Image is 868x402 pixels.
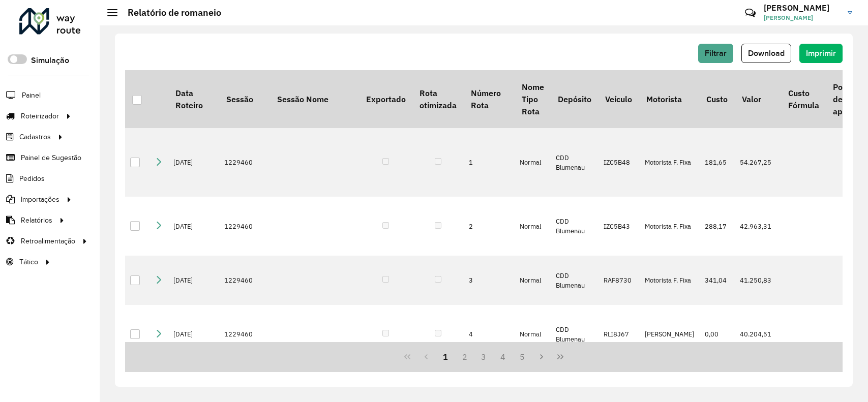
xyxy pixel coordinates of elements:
[493,347,513,366] button: 4
[700,305,735,364] td: 0,00
[117,7,221,18] h2: Relatório de romaneio
[474,347,494,366] button: 3
[515,70,551,128] th: Nome Tipo Rota
[412,70,463,128] th: Rota otimizada
[781,70,826,128] th: Custo Fórmula
[598,197,640,256] td: IZC5B43
[464,197,515,256] td: 2
[219,305,270,364] td: 1229460
[515,197,551,256] td: Normal
[739,2,761,24] a: Contato Rápido
[640,305,700,364] td: [PERSON_NAME]
[359,70,412,128] th: Exportado
[515,256,551,305] td: Normal
[700,128,735,197] td: 181,65
[219,70,270,128] th: Sessão
[168,305,219,364] td: [DATE]
[598,128,640,197] td: IZC5B48
[464,128,515,197] td: 1
[640,256,700,305] td: Motorista F. Fixa
[21,194,59,205] span: Importações
[735,256,781,305] td: 41.250,83
[735,70,781,128] th: Valor
[464,305,515,364] td: 4
[598,305,640,364] td: RLI8J67
[551,70,598,128] th: Depósito
[515,305,551,364] td: Normal
[21,215,52,226] span: Relatórios
[168,128,219,197] td: [DATE]
[640,128,700,197] td: Motorista F. Fixa
[741,44,791,63] button: Download
[19,132,51,142] span: Cadastros
[700,70,735,128] th: Custo
[551,256,598,305] td: CDD Blumenau
[219,197,270,256] td: 1229460
[551,347,570,366] button: Last Page
[700,197,735,256] td: 288,17
[219,256,270,305] td: 1229460
[764,13,840,22] span: [PERSON_NAME]
[455,347,474,366] button: 2
[464,256,515,305] td: 3
[532,347,551,366] button: Next Page
[31,54,69,67] label: Simulação
[168,70,219,128] th: Data Roteiro
[22,90,41,101] span: Painel
[640,70,700,128] th: Motorista
[826,70,865,128] th: Ponto de apoio
[799,44,843,63] button: Imprimir
[640,197,700,256] td: Motorista F. Fixa
[21,111,59,121] span: Roteirizador
[806,49,836,57] span: Imprimir
[764,3,840,13] h3: [PERSON_NAME]
[168,197,219,256] td: [DATE]
[735,128,781,197] td: 54.267,25
[735,305,781,364] td: 40.204,51
[551,305,598,364] td: CDD Blumenau
[436,347,455,366] button: 1
[515,128,551,197] td: Normal
[513,347,532,366] button: 5
[748,49,785,57] span: Download
[270,70,359,128] th: Sessão Nome
[700,256,735,305] td: 341,04
[735,197,781,256] td: 42.963,31
[551,128,598,197] td: CDD Blumenau
[698,44,733,63] button: Filtrar
[21,152,81,163] span: Painel de Sugestão
[19,173,45,184] span: Pedidos
[551,197,598,256] td: CDD Blumenau
[464,70,515,128] th: Número Rota
[598,70,640,128] th: Veículo
[19,257,38,267] span: Tático
[219,128,270,197] td: 1229460
[598,256,640,305] td: RAF8730
[21,236,75,246] span: Retroalimentação
[705,49,727,57] span: Filtrar
[168,256,219,305] td: [DATE]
